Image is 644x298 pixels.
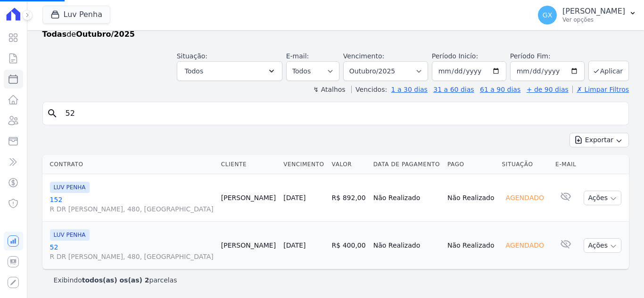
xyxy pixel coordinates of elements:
[502,239,548,252] div: Agendado
[50,182,90,193] span: LUV PENHA
[588,61,629,81] button: Aplicar
[562,16,625,24] p: Ver opções
[217,222,280,269] td: [PERSON_NAME]
[50,195,214,214] a: 152R DR [PERSON_NAME], 480, [GEOGRAPHIC_DATA]
[572,86,629,93] a: ✗ Limpar Filtros
[343,52,384,60] label: Vencimento:
[76,30,135,39] strong: Outubro/2025
[177,52,207,60] label: Situação:
[328,174,370,222] td: R$ 892,00
[50,204,214,214] span: R DR [PERSON_NAME], 480, [GEOGRAPHIC_DATA]
[185,65,203,77] span: Todos
[283,194,305,201] a: [DATE]
[47,108,58,119] i: search
[328,155,370,174] th: Valor
[543,12,552,18] span: GX
[60,104,625,123] input: Buscar por nome do lote ou do cliente
[444,222,498,269] td: Não Realizado
[42,6,110,24] button: Luv Penha
[432,52,478,60] label: Período Inicío:
[527,86,569,93] a: + de 90 dias
[42,30,67,39] strong: Todas
[351,86,387,93] label: Vencidos:
[313,86,345,93] label: ↯ Atalhos
[510,51,585,61] label: Período Fim:
[391,86,428,93] a: 1 a 30 dias
[283,242,305,249] a: [DATE]
[42,29,135,40] p: de
[480,86,520,93] a: 61 a 90 dias
[42,155,217,174] th: Contrato
[217,155,280,174] th: Cliente
[82,276,149,284] b: todos(as) os(as) 2
[444,155,498,174] th: Pago
[50,229,90,241] span: LUV PENHA
[530,2,644,28] button: GX [PERSON_NAME] Ver opções
[217,174,280,222] td: [PERSON_NAME]
[584,191,621,205] button: Ações
[286,52,309,60] label: E-mail:
[50,242,214,261] a: 52R DR [PERSON_NAME], 480, [GEOGRAPHIC_DATA]
[570,133,629,147] button: Exportar
[370,222,444,269] td: Não Realizado
[444,174,498,222] td: Não Realizado
[498,155,552,174] th: Situação
[433,86,474,93] a: 31 a 60 dias
[50,252,214,261] span: R DR [PERSON_NAME], 480, [GEOGRAPHIC_DATA]
[502,191,548,204] div: Agendado
[54,275,177,285] p: Exibindo parcelas
[280,155,328,174] th: Vencimento
[328,222,370,269] td: R$ 400,00
[562,7,625,16] p: [PERSON_NAME]
[552,155,580,174] th: E-mail
[584,238,621,253] button: Ações
[370,155,444,174] th: Data de Pagamento
[177,61,282,81] button: Todos
[370,174,444,222] td: Não Realizado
